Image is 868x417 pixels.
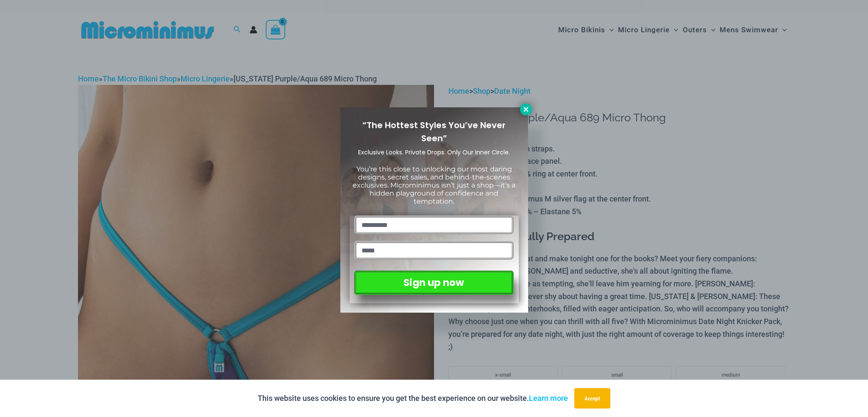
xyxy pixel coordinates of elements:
button: Sign up now [354,271,513,295]
button: Accept [574,388,610,409]
p: This website uses cookies to ensure you get the best experience on our website. [258,392,568,405]
button: Close [520,104,532,115]
span: Exclusive Looks. Private Drops. Only Our Inner Circle. [358,148,510,157]
a: Learn more [529,394,568,403]
span: “The Hottest Styles You’ve Never Seen” [362,119,506,144]
span: You’re this close to unlocking our most daring designs, secret sales, and behind-the-scenes exclu... [353,165,515,206]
